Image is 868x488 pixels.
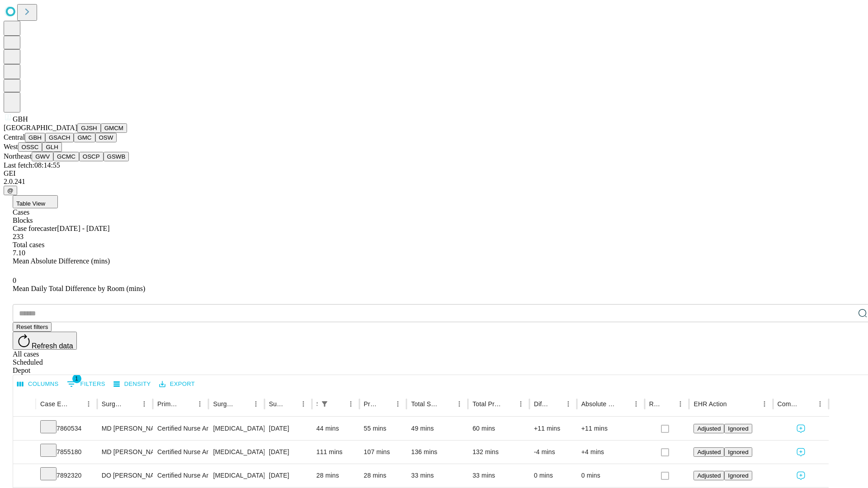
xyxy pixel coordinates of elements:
button: Menu [392,398,404,410]
div: 60 mins [472,417,525,440]
div: 132 mins [472,441,525,464]
span: Refresh data [32,342,73,350]
div: [MEDICAL_DATA] CA SCRN HI RISK [213,417,259,440]
button: Sort [502,398,514,410]
div: GEI [4,169,864,178]
div: 111 mins [316,441,355,464]
button: GMC [74,133,95,142]
div: 44 mins [316,417,355,440]
div: Surgeon Name [102,400,124,408]
div: 7860534 [40,417,93,440]
button: Menu [250,398,262,410]
span: Ignored [728,449,748,455]
div: 28 mins [364,464,402,487]
button: Menu [344,398,357,410]
button: Sort [801,398,814,410]
button: Sort [440,398,453,410]
span: 1 [72,374,81,383]
span: [DATE] - [DATE] [57,225,109,232]
div: +4 mins [581,441,640,464]
div: Resolved in EHR [649,400,661,408]
div: 33 mins [472,464,525,487]
button: OSSC [18,142,42,152]
button: Sort [549,398,562,410]
button: Menu [514,398,527,410]
button: Sort [125,398,138,410]
button: OSW [95,133,117,142]
div: [MEDICAL_DATA] [213,441,259,464]
button: Export [157,377,197,391]
button: GCMC [53,152,79,161]
button: Sort [661,398,674,410]
div: Total Predicted Duration [472,400,501,408]
div: [DATE] [269,441,307,464]
div: Absolute Difference [581,400,616,408]
button: Sort [284,398,297,410]
div: Total Scheduled Duration [411,400,439,408]
div: 55 mins [364,417,402,440]
button: Sort [728,398,741,410]
button: Sort [70,398,82,410]
span: Central [4,133,25,141]
div: EHR Action [693,400,726,408]
span: [GEOGRAPHIC_DATA] [4,124,77,131]
button: Select columns [15,377,61,391]
button: Show filters [318,398,331,410]
span: Reset filters [16,324,48,330]
span: Adjusted [697,472,721,479]
span: Last fetch: 08:14:55 [4,161,60,169]
button: Adjusted [693,471,724,480]
button: Reset filters [13,322,52,332]
div: [DATE] [269,417,307,440]
button: GMCM [101,123,127,133]
div: 33 mins [411,464,463,487]
span: @ [7,187,14,194]
button: Menu [758,398,771,410]
div: MD [PERSON_NAME] [102,417,148,440]
div: 1 active filter [318,398,331,410]
button: Sort [332,398,344,410]
button: GBH [25,133,45,142]
span: 233 [13,233,24,240]
div: Surgery Name [213,400,236,408]
div: Case Epic Id [40,400,69,408]
span: West [4,143,18,150]
div: Certified Nurse Anesthetist [157,441,204,464]
button: Sort [181,398,193,410]
button: GLH [42,142,61,152]
div: +11 mins [534,417,572,440]
button: Adjusted [693,447,724,457]
div: 7892320 [40,464,93,487]
button: Menu [82,398,95,410]
div: 107 mins [364,441,402,464]
button: Table View [13,195,58,208]
button: GSWB [104,152,129,161]
button: GJSH [77,123,101,133]
div: MD [PERSON_NAME] [102,441,148,464]
div: Scheduled In Room Duration [316,400,317,408]
div: Primary Service [157,400,180,408]
div: [MEDICAL_DATA] FLEXIBLE PROXIMAL DIAGNOSTIC [213,464,259,487]
button: GSACH [45,133,74,142]
button: Density [111,377,153,391]
div: Certified Nurse Anesthetist [157,464,204,487]
span: Table View [16,200,45,207]
button: Ignored [724,471,752,480]
div: Surgery Date [269,400,283,408]
span: Ignored [728,472,748,479]
button: Menu [562,398,575,410]
div: -4 mins [534,441,572,464]
div: Predicted In Room Duration [364,400,378,408]
span: Adjusted [697,449,721,455]
button: Adjusted [693,424,724,433]
div: Difference [534,400,548,408]
button: GWV [32,152,53,161]
span: Mean Daily Total Difference by Room (mins) [13,285,145,292]
div: 0 mins [534,464,572,487]
div: 7855180 [40,441,93,464]
div: 136 mins [411,441,463,464]
button: Sort [379,398,392,410]
span: Case forecaster [13,225,57,232]
div: 2.0.241 [4,178,864,186]
div: Comments [778,400,800,408]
